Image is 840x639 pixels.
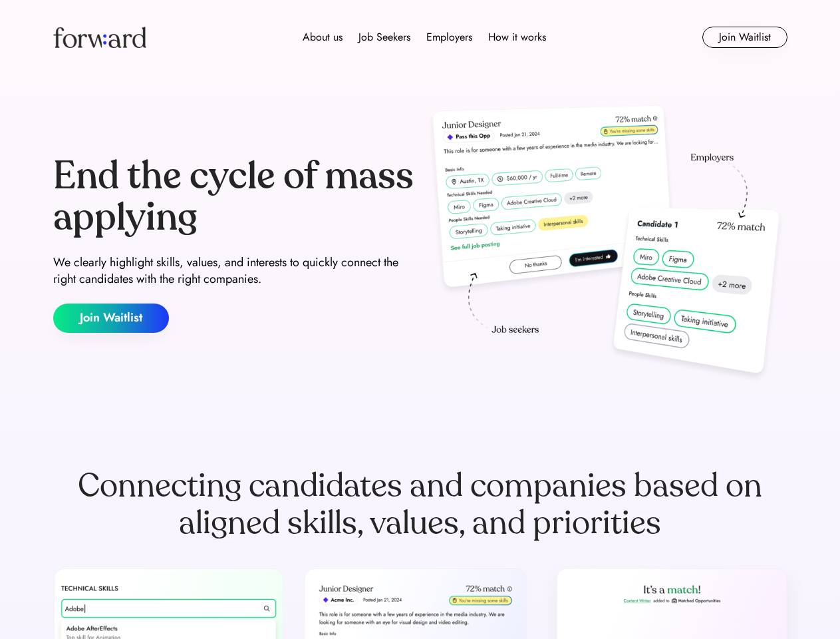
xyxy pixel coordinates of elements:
div: About us [303,29,343,45]
div: Connecting candidates and companies based on aligned skills, values, and priorities [53,467,787,542]
button: Join Waitlist [702,27,787,48]
div: Job Seekers [358,29,410,45]
div: End the cycle of mass applying [53,156,415,238]
div: How it works [488,29,546,45]
img: hero-image.png [426,101,787,387]
div: We clearly highlight skills, values, and interests to quickly connect the right candidates with t... [53,254,415,288]
img: Forward logo [53,27,146,48]
div: Employers [426,29,472,45]
button: Join Waitlist [53,304,169,333]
